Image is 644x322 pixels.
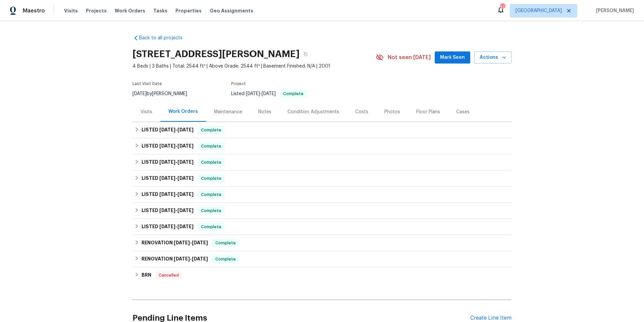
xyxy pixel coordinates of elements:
[198,175,224,182] span: Complete
[213,256,238,263] span: Complete
[132,122,512,138] div: LISTED [DATE]-[DATE]Complete
[210,7,253,14] span: Geo Assignments
[159,127,194,132] span: -
[470,315,512,321] div: Create Line Item
[177,192,194,197] span: [DATE]
[214,109,242,115] div: Maintenance
[132,170,512,187] div: LISTED [DATE]-[DATE]Complete
[159,208,175,213] span: [DATE]
[142,207,194,215] h6: LISTED
[280,92,306,96] span: Complete
[516,7,562,14] span: [GEOGRAPHIC_DATA]
[132,267,512,283] div: BRN Cancelled
[132,187,512,203] div: LISTED [DATE]-[DATE]Complete
[198,207,224,214] span: Complete
[142,158,194,166] h6: LISTED
[388,54,431,61] span: Not seen [DATE]
[480,53,506,62] span: Actions
[258,109,271,115] div: Notes
[456,109,470,115] div: Cases
[246,91,260,96] span: [DATE]
[86,7,107,14] span: Projects
[142,174,194,183] h6: LISTED
[141,109,152,115] div: Visits
[192,240,208,245] span: [DATE]
[177,144,194,148] span: [DATE]
[231,82,246,86] span: Project
[153,8,167,13] span: Tasks
[132,154,512,170] div: LISTED [DATE]-[DATE]Complete
[115,7,145,14] span: Work Orders
[175,7,202,14] span: Properties
[174,240,208,245] span: -
[142,142,194,150] h6: LISTED
[159,208,194,213] span: -
[132,138,512,154] div: LISTED [DATE]-[DATE]Complete
[287,109,339,115] div: Condition Adjustments
[132,82,162,86] span: Last Visit Date
[132,251,512,267] div: RENOVATION [DATE]-[DATE]Complete
[132,90,195,98] div: by [PERSON_NAME]
[142,239,208,247] h6: RENOVATION
[132,51,300,57] h2: [STREET_ADDRESS][PERSON_NAME]
[177,160,194,164] span: [DATE]
[416,109,440,115] div: Floor Plans
[159,192,194,197] span: -
[132,235,512,251] div: RENOVATION [DATE]-[DATE]Complete
[355,109,368,115] div: Costs
[246,91,276,96] span: -
[159,160,194,164] span: -
[174,256,190,261] span: [DATE]
[435,51,470,64] button: Mark Seen
[132,219,512,235] div: LISTED [DATE]-[DATE]Complete
[198,191,224,198] span: Complete
[159,127,175,132] span: [DATE]
[198,143,224,150] span: Complete
[262,91,276,96] span: [DATE]
[132,35,197,41] a: Back to all projects
[159,224,194,229] span: -
[174,240,190,245] span: [DATE]
[23,7,45,14] span: Maestro
[198,224,224,230] span: Complete
[159,144,175,148] span: [DATE]
[192,256,208,261] span: [DATE]
[64,7,78,14] span: Visits
[142,255,208,263] h6: RENOVATION
[593,7,634,14] span: [PERSON_NAME]
[159,224,175,229] span: [DATE]
[177,127,194,132] span: [DATE]
[300,48,312,60] button: Copy Address
[177,224,194,229] span: [DATE]
[198,127,224,133] span: Complete
[168,108,198,115] div: Work Orders
[142,191,194,199] h6: LISTED
[174,256,208,261] span: -
[159,192,175,197] span: [DATE]
[177,176,194,180] span: [DATE]
[440,53,465,62] span: Mark Seen
[198,159,224,166] span: Complete
[159,144,194,148] span: -
[213,240,238,246] span: Complete
[132,91,147,96] span: [DATE]
[159,176,175,180] span: [DATE]
[177,208,194,213] span: [DATE]
[142,126,194,134] h6: LISTED
[132,63,376,70] span: 4 Beds | 3 Baths | Total: 2544 ft² | Above Grade: 2544 ft² | Basement Finished: N/A | 2001
[142,271,151,279] h6: BRN
[474,51,512,64] button: Actions
[159,160,175,164] span: [DATE]
[159,176,194,180] span: -
[132,203,512,219] div: LISTED [DATE]-[DATE]Complete
[500,4,505,11] div: 51
[156,272,181,279] span: Cancelled
[142,223,194,231] h6: LISTED
[384,109,400,115] div: Photos
[231,91,307,96] span: Listed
